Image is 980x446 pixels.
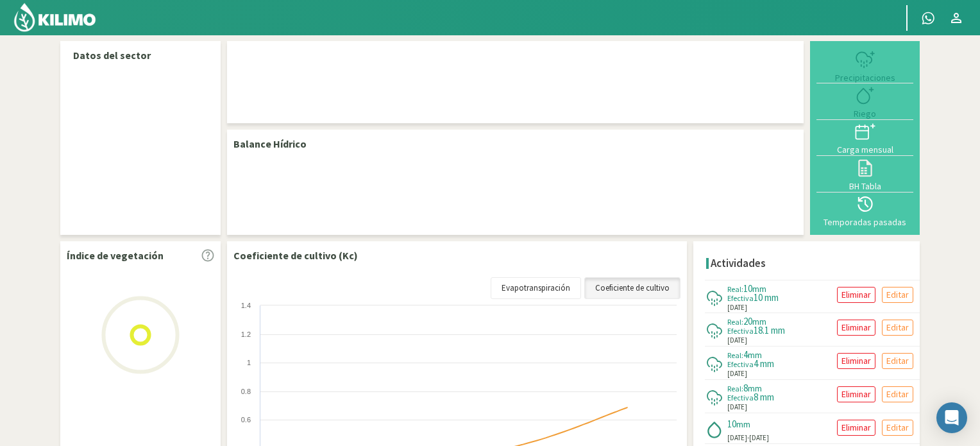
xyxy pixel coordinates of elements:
text: 0.8 [241,388,251,395]
p: Editar [886,287,909,302]
p: Editar [886,320,909,335]
button: Eliminar [837,287,875,303]
p: Datos del sector [73,47,208,63]
button: Riego [816,83,913,119]
span: 8 [743,382,748,394]
p: Balance Hídrico [233,136,307,151]
p: Índice de vegetación [67,248,164,263]
button: Temporadas pasadas [816,193,913,228]
span: Efectiva [727,326,754,336]
span: Real: [727,384,743,393]
span: Efectiva [727,359,754,369]
span: 10 [743,282,752,295]
span: mm [752,283,766,295]
span: mm [736,418,750,430]
p: Editar [886,420,909,435]
span: 18.1 mm [754,324,785,336]
span: [DATE] [727,335,747,346]
span: [DATE] [727,402,747,413]
div: Carga mensual [820,145,909,154]
text: 1.2 [241,330,251,338]
span: mm [752,316,766,327]
span: 10 mm [754,291,779,304]
p: Eliminar [841,387,871,402]
span: Real: [727,317,743,327]
span: [DATE] [727,433,747,443]
button: BH Tabla [816,156,913,192]
span: mm [748,382,762,394]
p: Editar [886,354,909,368]
div: Temporadas pasadas [820,218,909,227]
button: Editar [882,353,913,369]
span: 4 mm [754,357,774,370]
button: Precipitaciones [816,47,913,83]
span: [DATE] [727,302,747,313]
span: 20 [743,315,752,327]
p: Eliminar [841,354,871,368]
button: Eliminar [837,320,875,336]
img: Loading... [76,271,205,399]
div: Open Intercom Messenger [936,402,967,433]
text: 0.6 [241,416,251,424]
button: Eliminar [837,420,875,436]
span: [DATE] [727,368,747,379]
p: Editar [886,387,909,402]
img: Kilimo [13,2,97,33]
span: 4 [743,348,748,361]
p: Eliminar [841,287,871,302]
button: Editar [882,320,913,336]
button: Eliminar [837,386,875,402]
text: 1 [247,359,251,366]
span: mm [748,349,762,361]
div: Precipitaciones [820,73,909,82]
span: 8 mm [754,391,774,403]
p: Eliminar [841,320,871,335]
button: Editar [882,287,913,303]
button: Eliminar [837,353,875,369]
p: Coeficiente de cultivo (Kc) [233,248,358,263]
div: Riego [820,109,909,118]
span: Efectiva [727,293,754,303]
a: Coeficiente de cultivo [584,277,680,299]
button: Editar [882,386,913,402]
span: - [747,433,749,442]
button: Editar [882,420,913,436]
span: [DATE] [749,433,769,442]
p: Eliminar [841,420,871,435]
span: Real: [727,350,743,360]
text: 1.4 [241,302,251,309]
span: Real: [727,284,743,294]
button: Carga mensual [816,120,913,156]
a: Evapotranspiración [491,277,581,299]
h4: Actividades [711,257,766,270]
div: BH Tabla [820,182,909,191]
span: Efectiva [727,393,754,402]
span: 10 [727,418,736,430]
